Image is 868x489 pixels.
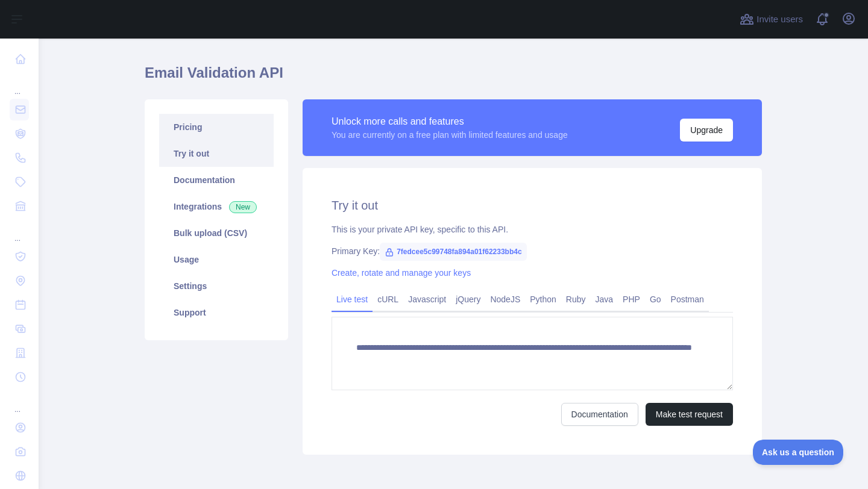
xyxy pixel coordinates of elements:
[737,10,805,29] button: Invite users
[618,290,645,309] a: PHP
[332,129,568,141] div: You are currently on a free plan with limited features and usage
[159,299,274,326] a: Support
[646,403,733,426] button: Make test request
[159,273,274,299] a: Settings
[451,290,485,309] a: jQuery
[159,167,274,193] a: Documentation
[525,290,561,309] a: Python
[159,140,274,167] a: Try it out
[332,290,373,309] a: Live test
[666,290,709,309] a: Postman
[485,290,525,309] a: NodeJS
[561,290,591,309] a: Ruby
[332,114,568,129] div: Unlock more calls and features
[373,290,403,309] a: cURL
[159,114,274,140] a: Pricing
[756,13,803,26] span: Invite users
[645,290,666,309] a: Go
[145,63,762,92] h1: Email Validation API
[159,246,274,273] a: Usage
[332,268,471,278] a: Create, rotate and manage your keys
[332,197,733,214] h2: Try it out
[332,245,733,257] div: Primary Key:
[403,290,451,309] a: Javascript
[561,403,638,426] a: Documentation
[591,290,618,309] a: Java
[332,223,733,235] div: This is your private API key, specific to this API.
[380,243,527,261] span: 7fedcee5c99748fa894a01f62233bb4c
[680,119,733,142] button: Upgrade
[10,390,29,414] div: ...
[159,220,274,246] a: Bulk upload (CSV)
[229,201,257,213] span: New
[159,193,274,220] a: Integrations New
[753,440,844,465] iframe: Toggle Customer Support
[10,72,29,96] div: ...
[10,219,29,243] div: ...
